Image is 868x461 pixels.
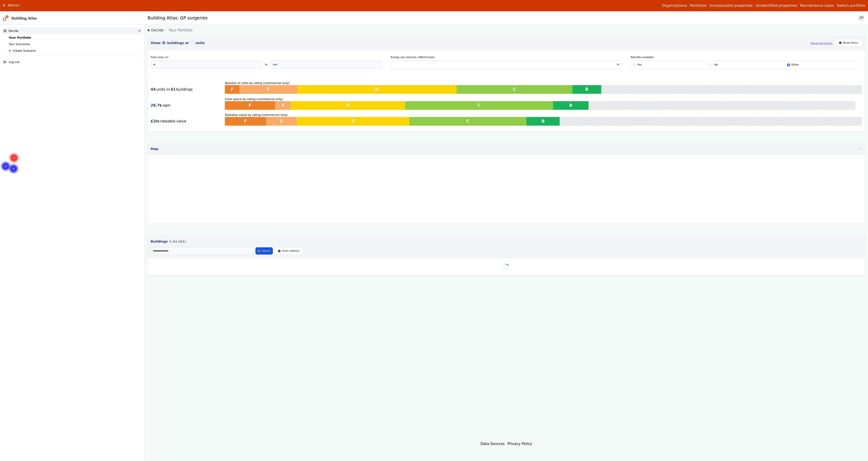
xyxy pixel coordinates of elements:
span: D [347,103,351,108]
span: £2m [151,119,160,124]
button: B [527,117,560,126]
button: F [225,101,276,110]
button: D [292,101,407,110]
button: Search [255,247,273,255]
div: Energy use intensity, kWh/m²/year [391,56,622,69]
div: Rateable value by rating (commercial only) [225,113,862,126]
button: C [409,117,526,126]
a: Data Sources [481,442,505,446]
button: Advanced search [811,42,832,45]
button: Create Scenario [7,47,142,54]
span: JM [859,15,864,21]
a: Unidentified properties [756,3,797,8]
div: Number of units by rating (commercial only) [225,81,862,94]
span: E [267,87,270,92]
a: Buildings 1-41 (41) [151,239,862,244]
a: Your Portfolio [9,36,31,39]
button: D [297,85,457,94]
a: Maintenance tasks [800,3,834,8]
div: Decide [4,29,19,33]
summary: Decide [2,28,142,34]
span: Your Portfolio [169,28,193,33]
button: B [572,85,601,94]
button: Clear address [274,247,303,255]
button: E [276,101,292,110]
button: Log out [2,59,142,66]
summary: Map [148,143,865,154]
button: F [225,117,266,126]
span: F [244,119,247,124]
span: 28.7k [151,103,162,108]
span: 44 [151,87,156,92]
a: Decide [148,28,164,33]
span: C [513,87,516,92]
button: F [225,85,239,94]
a: Portfolios [690,3,707,8]
button: D [297,117,410,126]
h3: Show [151,40,808,45]
button: Reset filters [835,39,862,47]
div: rateable value [151,117,222,126]
button: C [407,101,556,110]
button: C [457,85,572,94]
div: sqm [151,101,222,110]
button: JM [858,14,865,21]
span: 41 [170,87,175,92]
span: D [351,119,355,124]
span: 1-41 (41) [169,239,186,244]
span: Retrofits available [631,56,862,59]
span: D [375,87,379,92]
a: Privacy Policy [507,442,532,446]
button: Switch portfolio [837,3,865,8]
h3: Buildings [149,238,187,245]
span: B [542,119,545,124]
a: Your Scenarios [9,42,30,46]
h2: Building Atlas: GP surgeries [148,15,208,21]
button: B [557,101,592,110]
div: Floor space by rating (commercial only) [225,97,862,110]
span: C [480,103,483,108]
form: to [151,61,382,68]
span: E [282,103,285,108]
div: units in buildings [151,85,222,94]
button: E [266,117,297,126]
span: C [466,119,469,124]
button: E [239,85,297,94]
span: F [231,87,234,92]
img: main-0bbd2752.svg [3,15,9,21]
span: B [573,103,576,108]
a: Unresolvable properties [710,3,753,8]
div: Floor area, m² [151,56,382,68]
span: F [249,103,252,108]
a: Organizations [662,3,687,8]
span: B [585,87,589,92]
span: E [280,119,283,124]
